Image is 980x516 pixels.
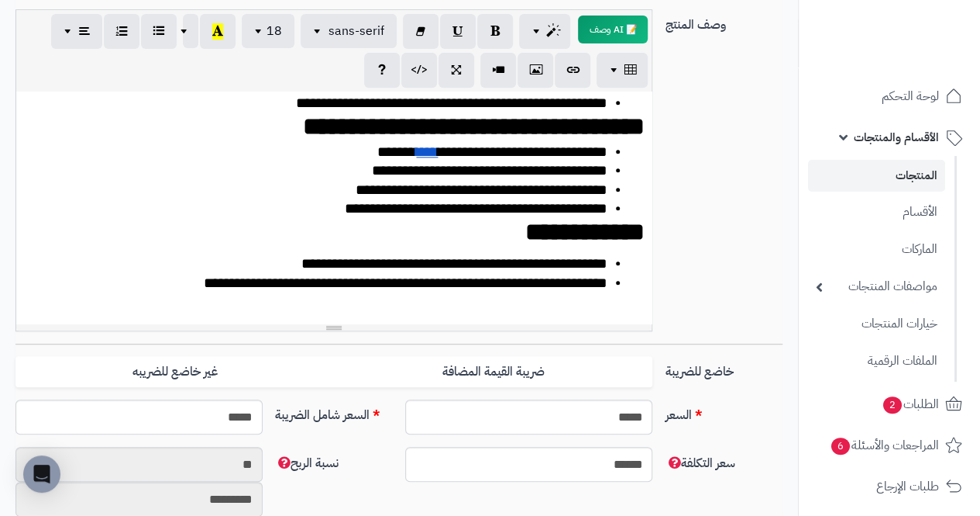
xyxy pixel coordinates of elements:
[876,476,939,497] span: طلبات الإرجاع
[808,307,945,341] a: خيارات المنتجات
[266,22,282,40] span: 18
[808,270,945,303] a: مواصفات المنتجات
[808,233,945,266] a: الماركات
[808,468,971,505] a: طلبات الإرجاع
[665,454,734,473] span: سعر التكلفة
[658,356,789,381] label: خاضع للضريبة
[15,356,334,388] label: غير خاضع للضريبه
[808,160,945,192] a: المنتجات
[831,437,851,455] span: 6
[808,78,971,115] a: لوحة التحكم
[23,455,60,493] div: Open Intercom Messenger
[301,14,397,48] button: sans-serif
[883,396,903,414] span: 2
[275,454,339,473] span: نسبة الربح
[328,22,384,40] span: sans-serif
[269,400,399,424] label: السعر شامل الضريبة
[658,400,789,424] label: السعر
[242,14,294,48] button: 18
[808,386,971,423] a: الطلبات2
[875,35,965,68] img: logo-2.png
[578,16,648,43] button: 📝 AI وصف
[808,345,945,378] a: الملفات الرقمية
[334,356,652,388] label: ضريبة القيمة المضافة
[854,126,939,148] span: الأقسام والمنتجات
[808,196,945,229] a: الأقسام
[658,9,789,34] label: وصف المنتج
[882,85,939,107] span: لوحة التحكم
[830,435,939,456] span: المراجعات والأسئلة
[808,427,971,464] a: المراجعات والأسئلة6
[882,393,939,415] span: الطلبات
